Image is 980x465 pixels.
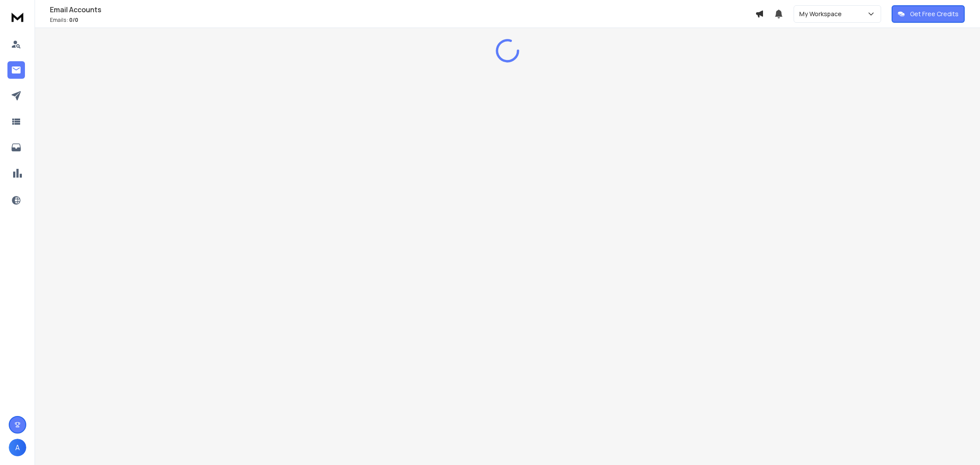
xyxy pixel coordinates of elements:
[69,16,78,24] span: 0 / 0
[892,5,965,23] button: Get Free Credits
[50,17,755,24] p: Emails :
[9,439,26,456] button: A
[9,9,26,25] img: logo
[799,10,845,18] p: My Workspace
[910,10,959,18] p: Get Free Credits
[50,4,755,15] h1: Email Accounts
